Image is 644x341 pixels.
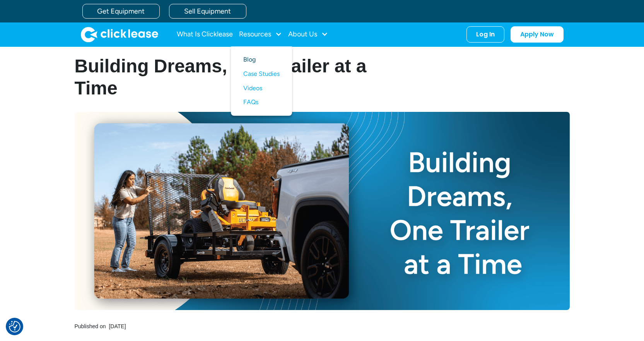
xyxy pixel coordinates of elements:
[243,95,280,110] a: FAQs
[243,53,280,67] a: Blog
[109,322,126,330] div: [DATE]
[81,27,158,42] a: home
[243,81,280,96] a: Videos
[476,31,495,38] div: Log In
[82,4,160,19] a: Get Equipment
[9,321,20,332] button: Consent Preferences
[239,27,282,42] div: Resources
[169,4,246,19] a: Sell Equipment
[511,26,564,43] a: Apply Now
[243,67,280,81] a: Case Studies
[231,46,292,116] nav: Resources
[9,321,20,332] img: Revisit consent button
[75,55,372,99] h1: Building Dreams, One Trailer at a Time
[288,27,328,42] div: About Us
[177,27,233,42] a: What Is Clicklease
[75,322,106,330] div: Published on
[81,27,158,42] img: Clicklease logo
